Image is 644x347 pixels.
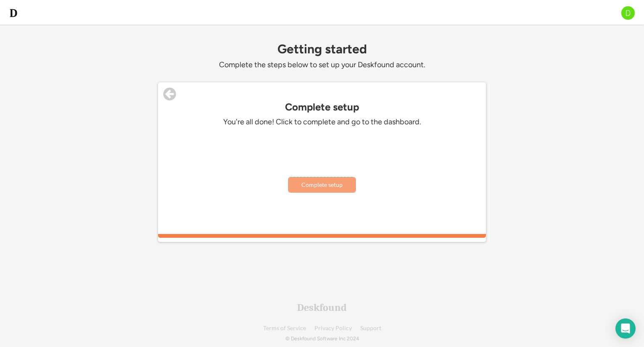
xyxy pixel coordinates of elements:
a: Privacy Policy [314,325,352,331]
button: Complete setup [288,177,356,192]
div: Complete setup [158,101,486,113]
a: Terms of Service [263,325,306,331]
div: Complete the steps below to set up your Deskfound account. [158,60,486,70]
a: Support [360,325,381,331]
img: d-whitebg.png [8,8,18,18]
div: Open Intercom Messenger [615,318,636,339]
div: Deskfound [297,302,347,313]
img: D.png [620,5,636,21]
div: You're all done! Click to complete and go to the dashboard. [196,117,448,127]
div: 100% [160,234,484,238]
div: Getting started [158,42,486,56]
